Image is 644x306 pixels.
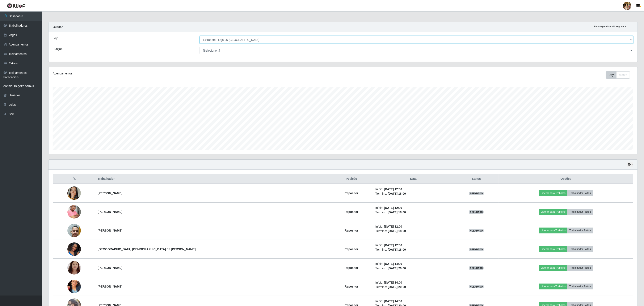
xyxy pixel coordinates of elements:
[375,191,451,196] li: Término:
[594,25,628,28] i: Recarregando em 28 segundos...
[53,36,58,40] label: Loja
[454,174,499,184] th: Status
[67,234,81,264] img: 1755438543328.jpeg
[375,187,451,191] li: Início:
[384,281,402,284] time: [DATE] 14:00
[539,228,567,233] button: Liberar para Trabalho
[375,247,451,252] li: Término:
[98,247,195,251] strong: [DEMOGRAPHIC_DATA] [DEMOGRAPHIC_DATA] de [PERSON_NAME]
[567,228,593,233] button: Trabalhador Faltou
[539,209,567,215] button: Liberar para Trabalho
[345,247,358,251] strong: Repositor
[375,266,451,271] li: Término:
[375,224,451,229] li: Início:
[67,216,81,245] img: 1755733984182.jpeg
[384,243,402,247] time: [DATE] 12:00
[375,299,451,303] li: Início:
[53,71,291,76] div: Agendamentos
[388,267,406,270] time: [DATE] 20:00
[388,248,406,251] time: [DATE] 18:00
[67,259,81,276] img: 1750290753339.jpeg
[499,174,633,184] th: Opções
[567,265,593,271] button: Trabalhador Faltou
[539,284,567,289] button: Liberar para Trabalho
[388,229,406,233] time: [DATE] 18:00
[469,248,484,251] span: AGENDADO
[345,285,358,288] strong: Repositor
[384,206,402,210] time: [DATE] 12:00
[375,262,451,266] li: Início:
[345,210,358,214] strong: Repositor
[345,266,358,270] strong: Repositor
[469,192,484,195] span: AGENDADO
[375,243,451,247] li: Início:
[7,3,26,8] img: CoreUI Logo
[539,246,567,252] button: Liberar para Trabalho
[606,71,616,79] button: Day
[375,285,451,289] li: Término:
[95,174,330,184] th: Trabalhador
[539,190,567,196] button: Liberar para Trabalho
[606,71,633,79] div: Toolbar with button groups
[330,174,373,184] th: Posição
[567,209,593,215] button: Trabalhador Faltou
[384,188,402,191] time: [DATE] 12:00
[67,181,81,205] img: 1748562791419.jpeg
[345,191,358,195] strong: Repositor
[388,285,406,289] time: [DATE] 20:00
[469,210,484,214] span: AGENDADO
[98,229,122,232] strong: [PERSON_NAME]
[384,262,402,266] time: [DATE] 14:00
[375,229,451,233] li: Término:
[375,210,451,215] li: Término:
[469,285,484,288] span: AGENDADO
[98,191,122,195] strong: [PERSON_NAME]
[567,246,593,252] button: Trabalhador Faltou
[469,266,484,270] span: AGENDADO
[567,284,593,289] button: Trabalhador Faltou
[375,206,451,210] li: Início:
[67,202,81,222] img: 1752179199159.jpeg
[567,190,593,196] button: Trabalhador Faltou
[373,174,454,184] th: Data
[98,285,122,288] strong: [PERSON_NAME]
[388,192,406,195] time: [DATE] 18:00
[98,266,122,270] strong: [PERSON_NAME]
[345,229,358,232] strong: Repositor
[388,211,406,214] time: [DATE] 18:00
[375,280,451,285] li: Início:
[384,299,402,303] time: [DATE] 14:00
[67,275,81,298] img: 1755793919031.jpeg
[384,225,402,228] time: [DATE] 12:00
[469,229,484,232] span: AGENDADO
[606,71,630,79] div: First group
[98,210,122,214] strong: [PERSON_NAME]
[53,25,63,29] strong: Buscar
[539,265,567,271] button: Liberar para Trabalho
[53,47,63,51] label: Função
[616,71,630,79] button: Month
